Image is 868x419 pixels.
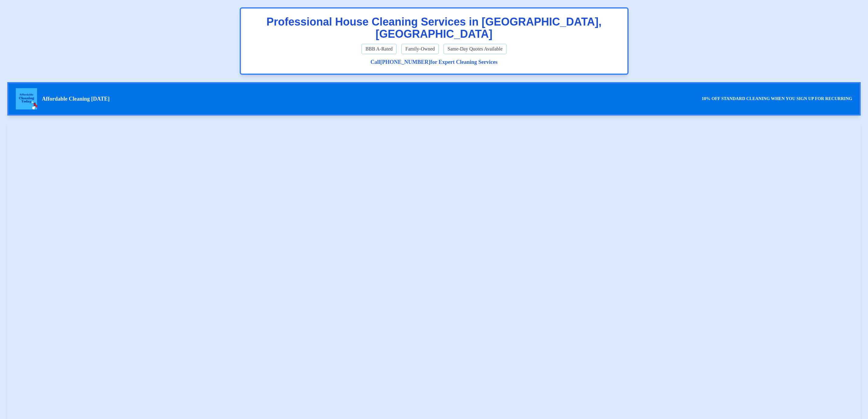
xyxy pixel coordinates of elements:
img: ACT Logo [16,88,37,109]
p: 10% OFF STANDARD CLEANING WHEN YOU SIGN UP FOR RECURRING [702,95,852,102]
span: BBB A-Rated [362,44,396,54]
p: Call for Expert Cleaning Services [248,58,620,66]
span: Family-Owned [401,44,439,54]
h1: Professional House Cleaning Services in [GEOGRAPHIC_DATA], [GEOGRAPHIC_DATA] [248,16,620,40]
span: Same-Day Quotes Available [444,44,506,54]
a: [PHONE_NUMBER] [380,59,430,65]
span: Affordable Cleaning [DATE] [42,95,110,103]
